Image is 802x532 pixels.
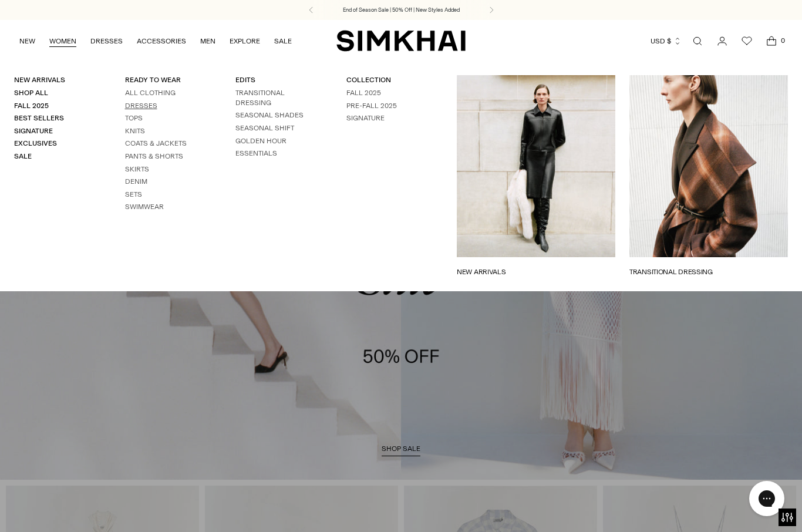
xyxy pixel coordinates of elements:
[274,28,292,54] a: SALE
[735,29,759,53] a: Wishlist
[743,477,790,520] iframe: Gorgias live chat messenger
[760,29,783,53] a: Open cart modal
[9,487,118,523] iframe: Sign Up via Text for Offers
[710,29,734,53] a: Go to the account page
[49,28,76,54] a: WOMEN
[336,29,466,52] a: SIMKHAI
[686,29,709,53] a: Open search modal
[200,28,215,54] a: MEN
[230,28,260,54] a: EXPLORE
[651,28,682,54] button: USD $
[343,6,460,14] a: End of Season Sale | 50% Off | New Styles Added
[137,28,186,54] a: ACCESSORIES
[777,35,788,46] span: 0
[90,28,123,54] a: DRESSES
[19,28,35,54] a: NEW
